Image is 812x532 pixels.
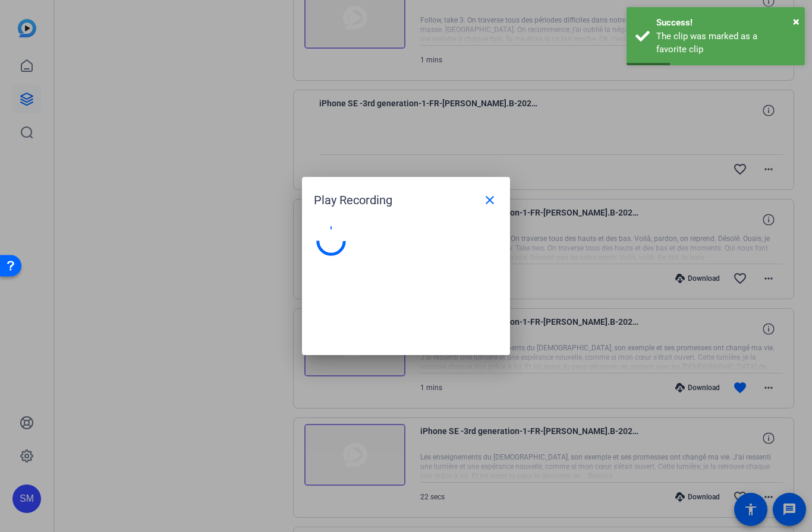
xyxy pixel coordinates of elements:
button: Close [793,12,800,30]
div: Play Recording [314,186,504,214]
span: × [793,14,800,28]
div: Success! [656,16,796,30]
mat-icon: close [483,193,497,207]
div: The clip was marked as a favorite clip [656,30,796,56]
